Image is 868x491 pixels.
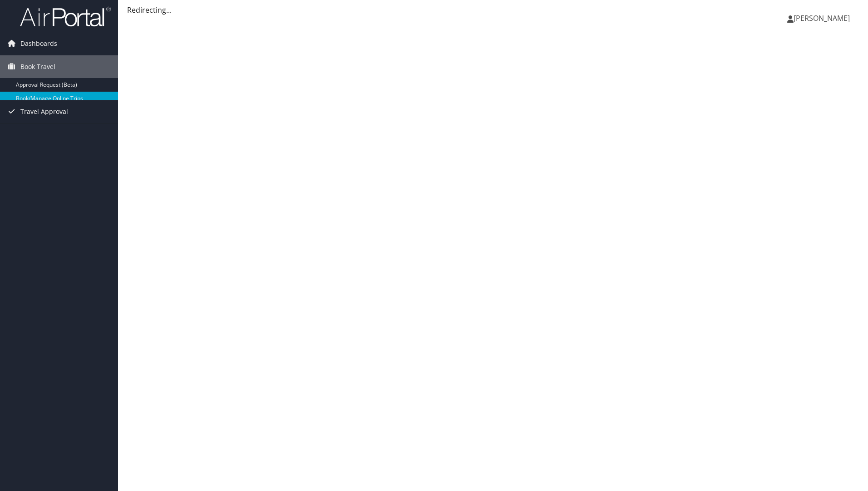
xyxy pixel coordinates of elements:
[787,5,859,32] a: [PERSON_NAME]
[20,32,57,55] span: Dashboards
[127,5,859,15] div: Redirecting...
[20,100,68,123] span: Travel Approval
[20,6,111,27] img: airportal-logo.png
[20,55,55,78] span: Book Travel
[794,13,850,23] span: [PERSON_NAME]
